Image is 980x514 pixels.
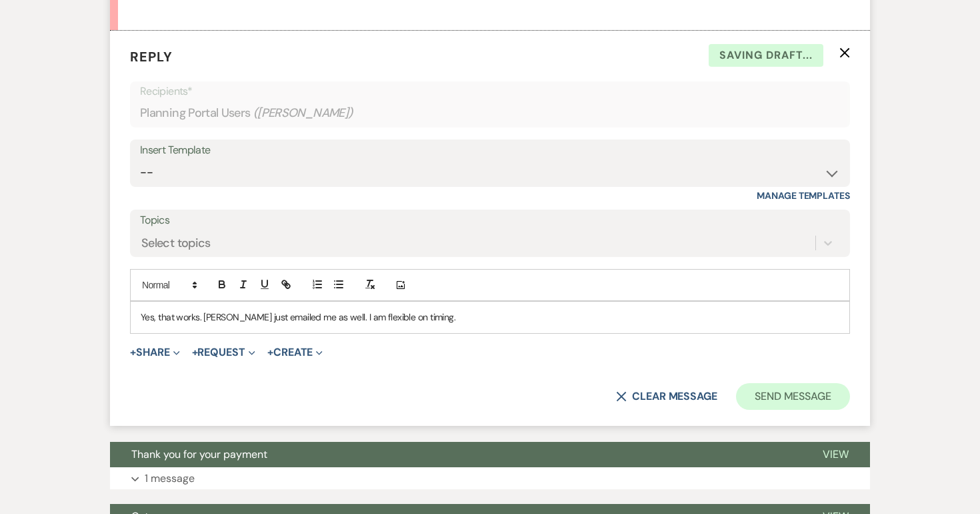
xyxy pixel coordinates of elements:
[736,383,850,410] button: Send Message
[823,447,849,461] span: View
[130,347,180,358] button: Share
[140,83,840,100] p: Recipients*
[141,310,839,324] p: Yes, that works. [PERSON_NAME] just emailed me as well. I am flexible on timing.
[140,211,840,230] label: Topics
[801,442,870,467] button: View
[616,391,717,402] button: Clear message
[267,347,323,358] button: Create
[140,100,840,126] div: Planning Portal Users
[130,347,136,358] span: +
[145,470,195,487] p: 1 message
[131,447,267,461] span: Thank you for your payment
[130,48,173,65] span: Reply
[110,442,801,467] button: Thank you for your payment
[757,190,850,202] a: Manage Templates
[110,467,870,490] button: 1 message
[253,104,353,122] span: ( [PERSON_NAME] )
[709,44,823,67] span: Saving draft...
[192,347,255,358] button: Request
[141,234,211,252] div: Select topics
[267,347,273,358] span: +
[192,347,198,358] span: +
[140,141,840,160] div: Insert Template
